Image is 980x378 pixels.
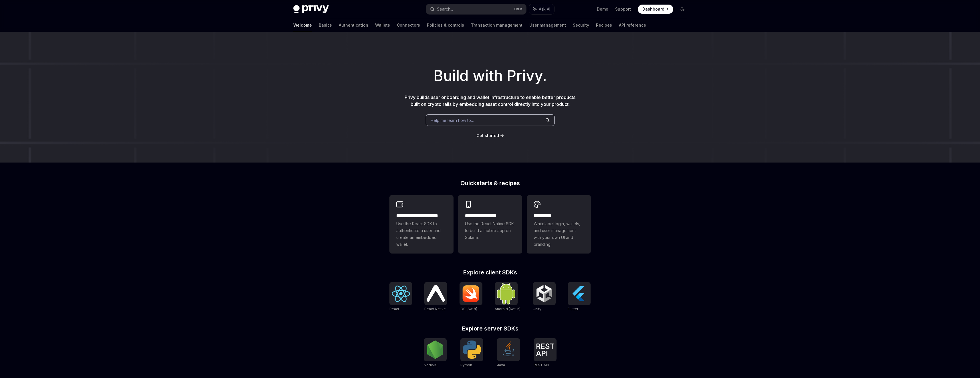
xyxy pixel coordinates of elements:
[389,326,591,331] h2: Explore server SDKs
[293,18,312,32] a: Welcome
[424,363,437,367] span: NodeJS
[497,338,520,368] a: JavaJava
[570,284,588,303] img: Flutter
[339,18,368,32] a: Authentication
[596,18,612,32] a: Recipes
[460,282,482,312] a: iOS (Swift)iOS (Swift)
[529,18,566,32] a: User management
[619,18,646,32] a: API reference
[495,307,520,311] span: Android (Kotlin)
[678,5,687,14] button: Toggle dark mode
[437,6,453,13] div: Search...
[615,6,631,12] a: Support
[497,283,515,304] img: Android (Kotlin)
[527,195,591,254] a: **** *****Whitelabel login, wallets, and user management with your own UI and branding.
[534,338,557,368] a: REST APIREST API
[427,285,445,302] img: React Native
[529,4,554,14] button: Ask AI
[471,18,522,32] a: Transaction management
[375,18,390,32] a: Wallets
[427,18,464,32] a: Policies & controls
[476,133,499,138] span: Get started
[642,6,664,12] span: Dashboard
[396,220,447,248] span: Use the React SDK to authenticate a user and create an embedded wallet.
[460,363,472,367] span: Python
[424,338,447,368] a: NodeJSNodeJS
[293,5,329,13] img: dark logo
[597,6,608,12] a: Demo
[534,220,584,248] span: Whitelabel login, wallets, and user management with your own UI and branding.
[405,94,575,107] span: Privy builds user onboarding and wallet infrastructure to enable better products built on crypto ...
[458,195,522,254] a: **** **** **** ***Use the React Native SDK to build a mobile app on Solana.
[397,18,420,32] a: Connectors
[460,307,477,311] span: iOS (Swift)
[536,343,554,356] img: REST API
[392,286,410,302] img: React
[497,363,505,367] span: Java
[568,282,591,312] a: FlutterFlutter
[431,117,474,123] span: Help me learn how to…
[638,5,673,14] a: Dashboard
[499,341,518,359] img: Java
[9,65,971,87] h1: Build with Privy.
[389,307,399,311] span: React
[389,282,412,312] a: ReactReact
[465,220,515,241] span: Use the React Native SDK to build a mobile app on Solana.
[514,7,523,11] span: Ctrl K
[424,307,446,311] span: React Native
[389,270,591,275] h2: Explore client SDKs
[476,133,499,138] a: Get started
[462,285,480,302] img: iOS (Swift)
[424,282,447,312] a: React NativeReact Native
[426,4,526,14] button: Search...CtrlK
[389,180,591,186] h2: Quickstarts & recipes
[533,307,541,311] span: Unity
[463,341,481,359] img: Python
[535,284,553,303] img: Unity
[426,341,444,359] img: NodeJS
[495,282,520,312] a: Android (Kotlin)Android (Kotlin)
[460,338,483,368] a: PythonPython
[319,18,332,32] a: Basics
[539,6,550,12] span: Ask AI
[534,363,549,367] span: REST API
[533,282,556,312] a: UnityUnity
[573,18,589,32] a: Security
[568,307,578,311] span: Flutter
